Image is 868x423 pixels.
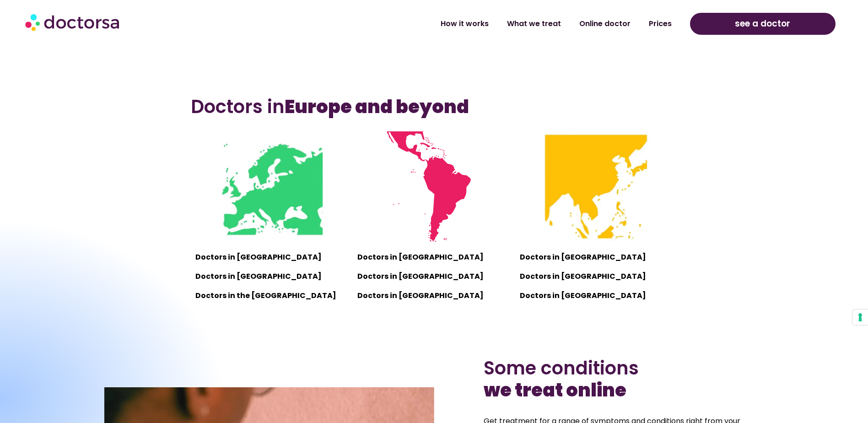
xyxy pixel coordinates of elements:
[191,96,677,118] h3: Doctors in
[357,251,510,264] p: Doctors in [GEOGRAPHIC_DATA]
[690,13,836,35] a: see a doctor
[357,270,510,283] p: Doctors in [GEOGRAPHIC_DATA]
[520,270,673,283] p: Doctors in [GEOGRAPHIC_DATA]
[484,377,626,403] b: we treat online
[431,13,498,34] a: How it works
[852,309,868,325] button: Your consent preferences for tracking technologies
[520,251,673,264] p: Doctors in [GEOGRAPHIC_DATA]
[195,289,348,302] p: Doctors in the [GEOGRAPHIC_DATA]
[570,13,640,34] a: Online doctor
[357,289,510,302] p: Doctors in [GEOGRAPHIC_DATA]
[640,13,681,34] a: Prices
[541,131,651,242] img: Mini map of the countries where Doctorsa is available - Southeast Asia
[217,131,327,242] img: Mini map of the countries where Doctorsa is available - Europe, UK and Turkey
[498,13,570,34] a: What we treat
[735,16,790,31] span: see a doctor
[484,357,764,401] h2: Some conditions
[379,131,489,242] img: Mini map of the countries where Doctorsa is available - Latin America
[195,251,348,264] p: Doctors in [GEOGRAPHIC_DATA]
[224,13,681,34] nav: Menu
[520,289,673,302] p: Doctors in [GEOGRAPHIC_DATA]
[285,94,469,119] b: Europe and beyond
[195,270,348,283] p: Doctors in [GEOGRAPHIC_DATA]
